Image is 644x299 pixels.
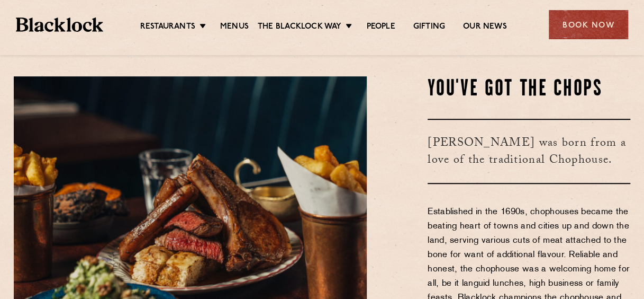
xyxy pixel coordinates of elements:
[428,119,630,184] h3: [PERSON_NAME] was born from a love of the traditional Chophouse.
[413,22,445,33] a: Gifting
[428,76,630,103] h2: You've Got The Chops
[549,10,628,39] div: Book Now
[258,22,341,33] a: The Blacklock Way
[463,22,507,33] a: Our News
[220,22,249,33] a: Menus
[366,22,395,33] a: People
[16,17,103,32] img: BL_Textured_Logo-footer-cropped.svg
[140,22,195,33] a: Restaurants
